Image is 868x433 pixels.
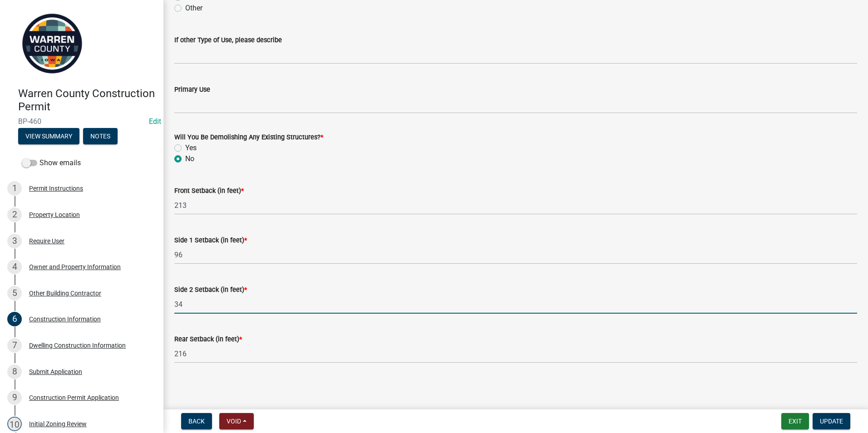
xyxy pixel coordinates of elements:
label: Front Setback (in feet) [174,188,244,194]
wm-modal-confirm: Notes [83,133,118,140]
label: Primary Use [174,87,210,93]
label: Rear Setback (in feet) [174,336,242,343]
a: Edit [149,117,161,126]
span: Void [227,418,241,425]
div: 7 [7,338,22,353]
button: Back [181,413,212,429]
img: Warren County, Iowa [18,10,86,78]
label: If other Type of Use, please describe [174,37,282,44]
div: Property Location [29,212,80,218]
h4: Warren County Construction Permit [18,87,156,113]
button: Notes [83,128,118,144]
div: Require User [29,238,64,244]
div: Other Building Contractor [29,290,101,296]
div: 4 [7,260,22,274]
div: Permit Instructions [29,185,83,192]
button: Exit [781,413,809,429]
label: Side 2 Setback (in feet) [174,287,247,293]
label: Other [185,3,202,14]
button: View Summary [18,128,79,144]
div: Owner and Property Information [29,264,121,270]
div: 2 [7,207,22,222]
wm-modal-confirm: Edit Application Number [149,117,161,126]
span: Update [820,418,843,425]
div: 1 [7,181,22,196]
div: 3 [7,234,22,248]
div: Submit Application [29,369,82,375]
span: BP-460 [18,117,145,126]
label: No [185,153,194,164]
div: Construction Permit Application [29,394,119,401]
label: Yes [185,143,197,153]
div: Construction Information [29,316,101,322]
div: Initial Zoning Review [29,421,87,427]
div: 8 [7,364,22,379]
label: Side 1 Setback (in feet) [174,237,247,244]
div: 5 [7,286,22,300]
div: 10 [7,417,22,431]
wm-modal-confirm: Summary [18,133,79,140]
button: Void [219,413,254,429]
label: Will You Be Demolishing Any Existing Structures? [174,134,323,141]
div: 9 [7,390,22,405]
button: Update [813,413,850,429]
div: 6 [7,312,22,326]
div: Dwelling Construction Information [29,342,126,349]
span: Back [188,418,205,425]
label: Show emails [22,157,81,168]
